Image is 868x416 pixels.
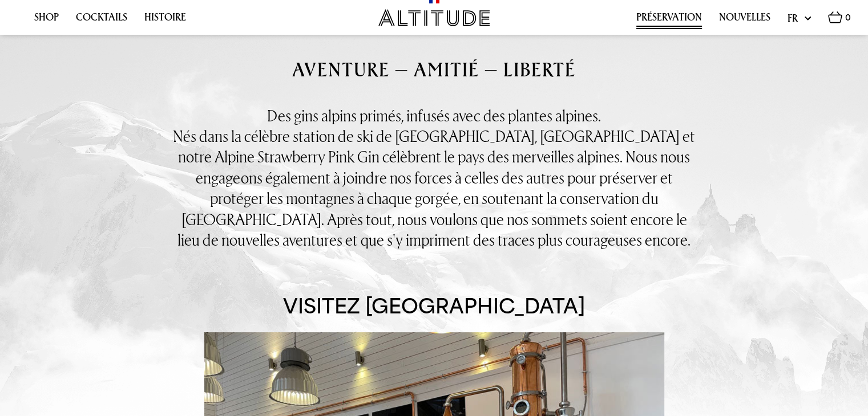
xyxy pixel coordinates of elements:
a: Cocktails [76,11,127,29]
h2: Visitez [GEOGRAPHIC_DATA] [283,293,586,319]
img: Altitude Gin [378,9,490,26]
a: Préservation [636,11,702,29]
div: Nés dans la célèbre station de ski de [GEOGRAPHIC_DATA], [GEOGRAPHIC_DATA] et notre Alpine Strawb... [172,126,697,250]
a: Nouvelles [719,11,770,29]
a: Shop [34,11,59,29]
img: Basket [828,11,842,23]
div: Des gins alpins primés, infusés avec des plantes alpines. [172,105,697,126]
a: 0 [828,11,851,30]
a: Histoire [144,11,186,29]
h2: Aventure — Amitié — Liberté [172,57,697,82]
